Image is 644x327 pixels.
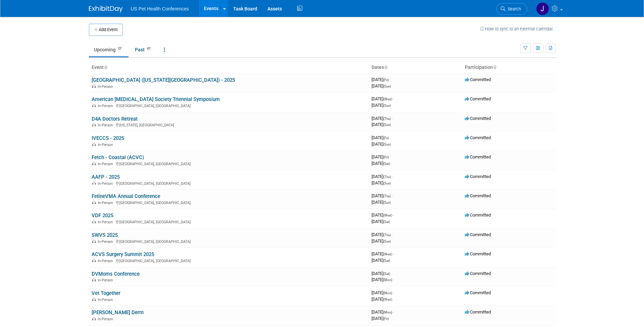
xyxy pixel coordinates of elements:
span: (Mon) [383,291,392,295]
span: [DATE] [372,142,391,147]
span: (Wed) [383,298,392,301]
span: (Fri) [383,317,389,321]
span: - [393,290,394,295]
span: (Thu) [383,194,391,198]
a: How to sync to an external calendar... [480,26,555,31]
span: Committed [465,96,491,101]
th: Dates [369,62,462,73]
span: [DATE] [372,200,391,205]
img: In-Person Event [92,298,96,301]
span: (Thu) [383,233,391,237]
img: In-Person Event [92,104,96,107]
span: In-Person [98,240,115,244]
span: [DATE] [372,212,394,218]
span: Search [505,6,521,11]
span: Committed [465,135,491,140]
span: (Sun) [383,181,391,185]
span: (Wed) [383,213,392,217]
span: In-Person [98,162,115,166]
th: Event [89,62,369,73]
span: (Sat) [383,272,390,276]
span: (Mon) [383,278,392,282]
span: In-Person [98,259,115,263]
span: [DATE] [372,297,392,302]
img: In-Person Event [92,317,96,320]
span: [DATE] [372,161,390,166]
a: Sort by Participation Type [493,65,496,70]
img: In-Person Event [92,240,96,243]
a: Sort by Start Date [384,65,387,70]
span: Committed [465,116,491,121]
span: [DATE] [372,122,391,127]
span: In-Person [98,278,115,282]
div: [GEOGRAPHIC_DATA], [GEOGRAPHIC_DATA] [92,219,366,224]
a: AAFP - 2025 [92,174,120,180]
span: (Sun) [383,84,391,88]
a: Past97 [130,43,158,56]
span: [DATE] [372,103,391,108]
img: In-Person Event [92,123,96,126]
span: [DATE] [372,174,393,179]
span: In-Person [98,123,115,127]
img: In-Person Event [92,181,96,185]
span: (Mon) [383,310,392,314]
span: In-Person [98,298,115,302]
div: [GEOGRAPHIC_DATA], [GEOGRAPHIC_DATA] [92,180,366,186]
span: (Sat) [383,259,390,262]
span: In-Person [98,104,115,108]
a: [GEOGRAPHIC_DATA] ([US_STATE][GEOGRAPHIC_DATA]) - 2025 [92,77,235,83]
span: In-Person [98,143,115,147]
span: Committed [465,290,491,295]
span: [DATE] [372,193,393,198]
span: [DATE] [372,135,391,140]
span: - [393,96,394,101]
span: - [392,174,393,179]
span: (Wed) [383,97,392,101]
span: [DATE] [372,271,392,276]
span: (Sat) [383,220,390,224]
span: - [393,251,394,256]
span: - [392,232,393,237]
a: FelineVMA Annual Conference [92,193,160,199]
span: (Fri) [383,78,389,82]
span: In-Person [98,317,115,321]
span: [DATE] [372,309,394,315]
span: - [392,116,393,121]
span: [DATE] [372,238,391,244]
a: ACVS Surgery Summit 2025 [92,251,154,257]
span: (Sun) [383,123,391,127]
a: IVECCS - 2025 [92,135,124,141]
span: In-Person [98,201,115,205]
span: Committed [465,251,491,256]
span: In-Person [98,84,115,89]
span: (Sun) [383,201,391,204]
span: Committed [465,212,491,218]
span: (Thu) [383,117,391,121]
img: In-Person Event [92,143,96,146]
th: Participation [462,62,555,73]
span: [DATE] [372,83,391,89]
div: [GEOGRAPHIC_DATA], [GEOGRAPHIC_DATA] [92,258,366,263]
a: Sort by Event Name [104,65,107,70]
span: - [393,309,394,315]
span: Committed [465,232,491,237]
div: [GEOGRAPHIC_DATA], [GEOGRAPHIC_DATA] [92,103,366,108]
span: Committed [465,77,491,82]
span: (Fri) [383,155,389,159]
span: [DATE] [372,154,391,159]
span: [DATE] [372,96,394,101]
a: SWVS 2025 [92,232,118,238]
img: In-Person Event [92,201,96,204]
img: In-Person Event [92,278,96,281]
span: (Sat) [383,162,390,166]
span: (Sun) [383,240,391,243]
span: In-Person [98,181,115,186]
span: - [392,193,393,198]
span: US Pet Health Conferences [131,6,189,11]
a: DVMoms Conference [92,271,140,277]
div: [GEOGRAPHIC_DATA], [GEOGRAPHIC_DATA] [92,238,366,244]
span: Committed [465,271,491,276]
div: [GEOGRAPHIC_DATA], [GEOGRAPHIC_DATA] [92,161,366,166]
span: (Sun) [383,143,391,146]
span: - [390,135,391,140]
